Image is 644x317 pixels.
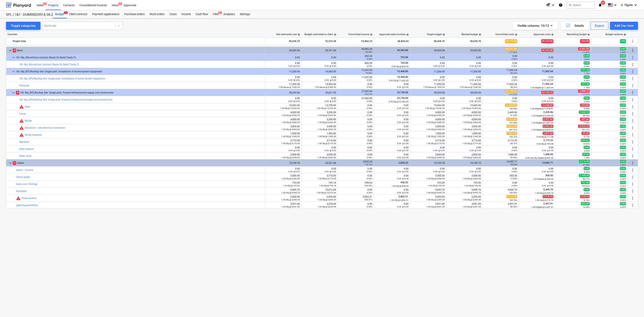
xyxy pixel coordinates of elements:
small: 7.00 dienas @ 1,600.00 [279,86,300,88]
span: More actions [630,48,635,53]
div: Payment applications [90,10,122,18]
span: More actions [630,168,635,172]
span: help [623,33,626,36]
div: 0.00 [521,62,553,67]
a: Roofer [25,119,32,122]
small: 0.00 @ 0.00 [325,100,336,102]
small: 0.00 @ 0.00 [325,65,336,67]
div: Costs [167,10,179,18]
span: -703.87 [580,104,590,107]
span: More actions [630,140,635,144]
span: 0.00 [584,75,590,79]
div: Cash flow [193,10,211,18]
small: 105.27% [364,93,372,95]
div: 0.00 [412,56,445,59]
i: keyboard_arrow_down [613,3,618,7]
span: 33,139.25 [505,89,517,93]
span: 197.36 [581,82,590,86]
span: 2,449.86 [543,111,553,114]
small: 0.00% [512,100,517,102]
span: help [550,33,554,36]
span: 11,002.64 [542,70,553,73]
div: Remaining budget [567,33,590,36]
i: keyboard_arrow_down [633,3,638,7]
div: Details [566,23,584,28]
small: 0.00 @ 0.00 [397,107,409,109]
a: Analytics [221,10,237,18]
small: 0.00 @ 0.00 [542,100,553,102]
div: 0.00 [376,83,409,88]
div: 1&1 Sky_BTS Rooftop Site "single pole", Installation of Active System Equipment [16,68,264,75]
div: 35,621.90 [303,91,336,94]
span: More actions [630,203,635,208]
a: Materials [19,141,29,143]
a: Street closure [22,197,36,200]
small: 0.00% [620,93,626,96]
div: 39,459.00 [267,49,300,52]
span: 4 [43,2,47,5]
a: Addon - income [16,169,33,171]
small: 0.00% [367,86,372,88]
div: 28,259.00 [412,91,445,94]
a: Steel [25,105,30,108]
small: 99.60% [365,51,372,53]
div: 58,658.70 [448,38,481,44]
i: Knowledge base [559,3,563,7]
div: 0.00 [303,76,336,81]
small: 0.00% [620,101,626,103]
i: format_size [546,3,551,7]
span: 197.36 [581,68,590,72]
small: 0.00% [367,58,372,60]
div: 13,705.90 [303,104,336,110]
span: More actions [630,111,635,116]
span: 2 [118,2,122,5]
div: 0.00 [267,97,300,103]
div: 0.00 [340,104,372,110]
div: Budget [53,10,67,18]
span: 0.00 [620,96,626,100]
small: 0.00% [367,107,372,109]
small: 1.00 Obj @ 10,543.00 [425,107,445,109]
small: 0.00% [620,86,626,89]
div: 0.00 [448,97,481,103]
span: 4 [13,48,16,52]
div: Revised budget [461,33,481,36]
small: -11.87% [582,51,590,53]
a: Income [179,10,193,18]
a: 1&1 Sky_BTS Rooftop Site "single pole", Installation of Active System Equipment [19,77,105,80]
span: 0.00 [620,39,626,43]
div: 70,533.58 [303,38,336,44]
small: 0.00% [620,108,626,110]
div: 0.00 [303,56,336,59]
span: 0.00 [620,61,626,65]
span: More actions [630,147,635,151]
small: 0.00 @ 0.00 [433,79,445,81]
span: More actions [630,55,635,60]
span: 0.00 [620,89,626,93]
span: 33,139.25 [541,91,553,94]
div: 0.00 [267,62,300,67]
div: Client contract [67,10,90,18]
div: 49,982.00 [340,48,372,53]
div: 28,259.00 [448,91,481,94]
span: A. Tilgalis [621,3,633,7]
div: 11,200.00 [412,70,445,73]
span: More actions [630,175,635,180]
div: Approved sales invoices [379,33,409,36]
a: 1&1 Sky_BTS Rooftop Site "single pole", Passive Infrastructure supply and construction [19,98,112,101]
i: keyboard_arrow_down [551,3,555,7]
div: 11,200.00 [267,83,300,88]
span: 59,124.60 [505,39,517,43]
span: -4,880.25 [578,89,590,93]
span: 0.00 [620,82,626,86]
small: 0.00 @ 0.00 [288,65,300,67]
div: Purchase orders [122,10,147,18]
div: 0.00 [412,97,445,103]
a: Personell [19,84,29,87]
span: help [478,33,481,36]
div: Add line-item [614,23,634,28]
div: 0.00 [448,62,481,67]
span: 44,983.80 [397,49,409,52]
small: 0.00% [584,101,590,103]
